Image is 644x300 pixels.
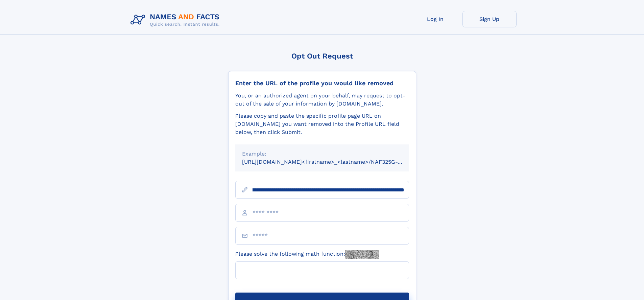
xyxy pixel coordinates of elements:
[242,150,402,158] div: Example:
[235,79,409,87] div: Enter the URL of the profile you would like removed
[408,11,462,27] a: Log In
[128,11,225,29] img: Logo Names and Facts
[235,92,409,108] div: You, or an authorized agent on your behalf, may request to opt-out of the sale of your informatio...
[462,11,517,27] a: Sign Up
[242,159,422,165] small: [URL][DOMAIN_NAME]<firstname>_<lastname>/NAF325G-xxxxxxxx
[228,52,416,60] div: Opt Out Request
[235,250,379,259] label: Please solve the following math function:
[235,112,409,136] div: Please copy and paste the specific profile page URL on [DOMAIN_NAME] you want removed into the Pr...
